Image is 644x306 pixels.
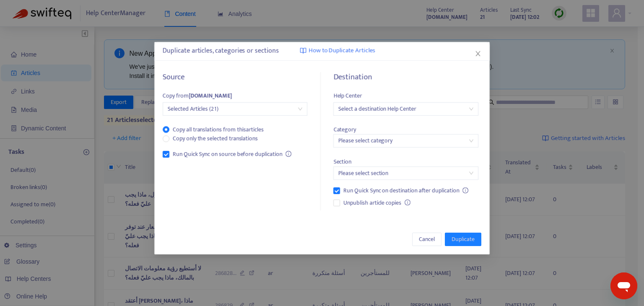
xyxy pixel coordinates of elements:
span: Help Center [333,91,362,101]
iframe: Knop om het berichtenvenster te openen [610,272,637,299]
strong: [DOMAIN_NAME] [189,91,232,101]
h5: Source [163,73,307,82]
span: Category [333,124,356,134]
span: Selected Articles (21) [168,103,302,115]
h5: Destination [333,73,478,82]
span: Unpublish article copies [340,198,405,207]
span: Run Quick Sync on source before duplication [169,150,286,159]
button: Cancel [412,233,441,246]
div: Duplicate articles, categories or sections [163,46,481,56]
button: Close [473,49,483,58]
span: close [475,50,481,57]
span: info-circle [405,200,410,205]
span: Run Quick Sync on destination after duplication [340,186,462,195]
span: Section [333,157,351,166]
span: How to Duplicate Articles [309,46,375,56]
span: Copy only the selected translations [169,134,261,143]
span: Cancel [419,235,435,244]
img: image-link [300,47,306,54]
a: How to Duplicate Articles [300,46,375,56]
span: info-circle [286,151,291,157]
span: Copy all translations from this articles [169,125,267,134]
span: Copy from [163,91,232,101]
span: info-circle [462,187,468,193]
button: Duplicate [445,233,481,246]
